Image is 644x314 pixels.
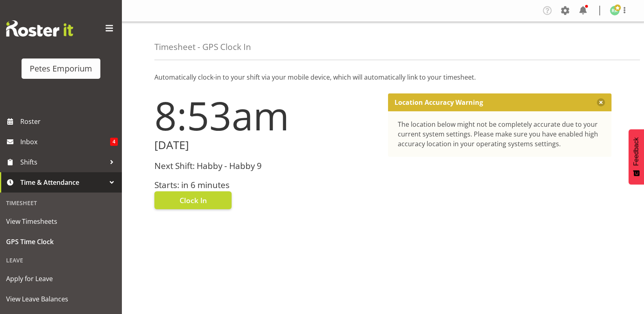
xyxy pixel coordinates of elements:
h4: Timesheet - GPS Clock In [154,42,251,52]
span: GPS Time Clock [6,236,116,248]
span: Clock In [180,195,207,206]
span: Feedback [633,137,640,166]
img: ruth-robertson-taylor722.jpg [610,6,620,15]
h1: 8:53am [154,93,378,137]
p: Automatically clock-in to your shift via your mobile device, which will automatically link to you... [154,72,611,82]
div: The location below might not be completely accurate due to your current system settings. Please m... [398,119,602,149]
div: Timesheet [2,195,120,211]
span: Apply for Leave [6,273,116,285]
div: Petes Emporium [30,63,92,75]
span: Roster [20,115,118,128]
a: View Leave Balances [2,289,120,309]
p: Location Accuracy Warning [395,98,483,106]
div: Leave [2,252,120,269]
a: View Timesheets [2,211,120,232]
button: Feedback - Show survey [629,129,644,184]
h2: [DATE] [154,139,378,152]
span: View Leave Balances [6,293,116,305]
img: Rosterit website logo [6,20,73,37]
span: Shifts [20,156,106,168]
span: Inbox [20,136,110,148]
h3: Next Shift: Habby - Habby 9 [154,161,378,171]
h3: Starts: in 6 minutes [154,180,378,190]
button: Close message [597,98,605,106]
a: GPS Time Clock [2,232,120,252]
a: Apply for Leave [2,269,120,289]
span: Time & Attendance [20,176,106,188]
button: Clock In [154,191,232,209]
span: 4 [110,138,118,146]
span: View Timesheets [6,215,116,227]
